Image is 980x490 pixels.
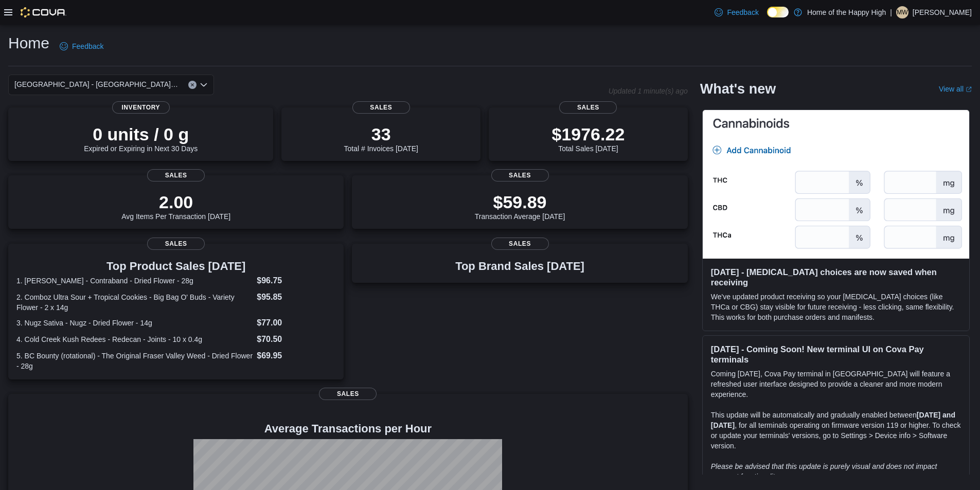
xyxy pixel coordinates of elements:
[72,41,103,51] span: Feedback
[551,124,625,144] p: $1976.22
[711,344,961,365] h3: [DATE] - Coming Soon! New terminal UI on Cova Pay terminals
[710,2,762,23] a: Feedback
[121,192,230,212] p: 2.00
[257,291,335,303] dd: $95.85
[257,275,335,287] dd: $96.75
[711,292,961,322] p: We've updated product receiving so your [MEDICAL_DATA] choices (like THCa or CBG) stay visible fo...
[475,192,565,221] div: Transaction Average [DATE]
[200,81,208,89] button: Open list of options
[711,267,961,287] h3: [DATE] - [MEDICAL_DATA] choices are now saved when receiving
[352,101,410,114] span: Sales
[257,333,335,346] dd: $70.50
[16,292,253,313] dt: 2. Comboz Ultra Sour + Tropical Cookies - Big Bag O' Buds - Variety Flower - 2 x 14g
[455,260,584,273] h3: Top Brand Sales [DATE]
[16,351,253,371] dt: 5. BC Bounty (rotational) - The Original Fraser Valley Weed - Dried Flower - 28g
[711,411,955,429] strong: [DATE] and [DATE]
[913,6,972,19] p: [PERSON_NAME]
[475,192,565,212] p: $59.89
[112,101,170,114] span: Inventory
[84,124,198,153] div: Expired or Expiring in Next 30 Days
[16,318,253,328] dt: 3. Nugz Sativa - Nugz - Dried Flower - 14g
[700,81,776,97] h2: What's new
[147,238,205,250] span: Sales
[56,36,108,57] a: Feedback
[121,192,230,221] div: Avg Items Per Transaction [DATE]
[147,169,205,182] span: Sales
[767,7,789,17] input: Dark Mode
[711,462,937,481] em: Please be advised that this update is purely visual and does not impact payment functionality.
[897,6,907,19] span: MW
[16,276,253,286] dt: 1. [PERSON_NAME] - Contraband - Dried Flower - 28g
[896,6,908,19] div: Matthew Willison
[16,423,680,435] h4: Average Transactions per Hour
[319,388,377,400] span: Sales
[14,78,178,90] span: [GEOGRAPHIC_DATA] - [GEOGRAPHIC_DATA] - Fire & Flower
[84,124,198,144] p: 0 units / 0 g
[257,350,335,362] dd: $69.95
[890,6,892,19] p: |
[21,7,66,17] img: Cova
[188,81,197,89] button: Clear input
[966,86,972,93] svg: External link
[609,87,688,95] p: Updated 1 minute(s) ago
[559,101,617,114] span: Sales
[551,124,625,153] div: Total Sales [DATE]
[344,124,418,144] p: 33
[8,33,49,53] h1: Home
[939,85,972,93] a: View allExternal link
[491,169,549,182] span: Sales
[711,410,961,451] p: This update will be automatically and gradually enabled between , for all terminals operating on ...
[711,369,961,400] p: Coming [DATE], Cova Pay terminal in [GEOGRAPHIC_DATA] will feature a refreshed user interface des...
[16,260,335,273] h3: Top Product Sales [DATE]
[257,317,335,329] dd: $77.00
[491,238,549,250] span: Sales
[344,124,418,153] div: Total # Invoices [DATE]
[727,7,758,17] span: Feedback
[807,6,886,19] p: Home of the Happy High
[16,334,253,344] dt: 4. Cold Creek Kush Redees - Redecan - Joints - 10 x 0.4g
